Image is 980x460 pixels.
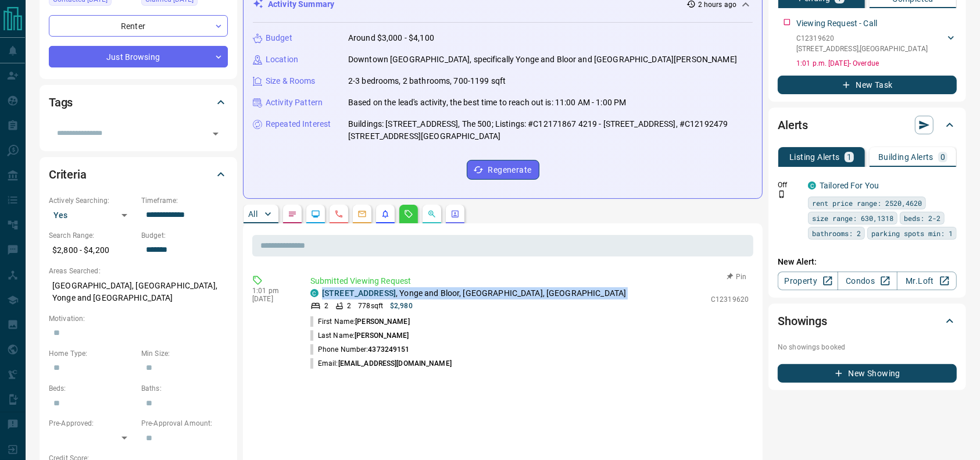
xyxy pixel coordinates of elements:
[311,209,320,219] svg: Lead Browsing Activity
[338,359,452,368] span: [EMAIL_ADDRESS][DOMAIN_NAME]
[322,288,396,298] a: [STREET_ADDRESS]
[812,212,893,224] span: size range: 630,1318
[49,206,135,224] div: Yes
[347,301,351,311] p: 2
[808,181,816,190] div: condos.ca
[778,272,838,290] a: Property
[252,295,293,303] p: [DATE]
[310,344,410,355] p: Phone Number:
[820,181,879,190] a: Tailored For You
[49,266,228,276] p: Areas Searched:
[355,318,409,326] span: [PERSON_NAME]
[49,46,228,67] div: Just Browsing
[49,195,135,206] p: Actively Searching:
[348,97,626,109] p: Based on the lead's activity, the best time to reach out is: 11:00 AM - 1:00 PM
[778,111,957,139] div: Alerts
[49,383,135,394] p: Beds:
[141,418,228,429] p: Pre-Approval Amount:
[322,287,626,299] p: , Yonge and Bloor, [GEOGRAPHIC_DATA], [GEOGRAPHIC_DATA]
[141,230,228,241] p: Budget:
[310,316,410,327] p: First Name:
[390,301,413,311] p: $2,980
[796,44,928,54] p: [STREET_ADDRESS] , [GEOGRAPHIC_DATA]
[49,418,135,429] p: Pre-Approved:
[310,289,319,297] div: condos.ca
[878,153,933,161] p: Building Alerts
[266,97,323,109] p: Activity Pattern
[141,348,228,359] p: Min Size:
[208,126,224,142] button: Open
[248,210,257,218] p: All
[778,256,957,268] p: New Alert:
[778,116,808,134] h2: Alerts
[288,209,297,219] svg: Notes
[348,54,737,66] p: Downtown [GEOGRAPHIC_DATA], specifically Yonge and Bloor and [GEOGRAPHIC_DATA][PERSON_NAME]
[778,312,827,330] h2: Showings
[348,75,506,87] p: 2-3 bedrooms, 2 bathrooms, 700-1199 sqft
[450,209,460,219] svg: Agent Actions
[266,118,331,130] p: Repeated Interest
[778,76,957,94] button: New Task
[778,364,957,383] button: New Showing
[789,153,840,161] p: Listing Alerts
[310,330,409,341] p: Last Name:
[49,276,228,308] p: [GEOGRAPHIC_DATA], [GEOGRAPHIC_DATA], Yonge and [GEOGRAPHIC_DATA]
[404,209,413,219] svg: Requests
[796,31,957,56] div: C12319620[STREET_ADDRESS],[GEOGRAPHIC_DATA]
[266,32,292,44] p: Budget
[368,345,409,354] span: 4373249151
[812,197,922,209] span: rent price range: 2520,4620
[348,32,434,44] p: Around $3,000 - $4,100
[324,301,328,311] p: 2
[778,180,801,190] p: Off
[252,287,293,295] p: 1:01 pm
[720,272,753,282] button: Pin
[940,153,945,161] p: 0
[49,165,87,184] h2: Criteria
[778,190,786,198] svg: Push Notification Only
[812,227,861,239] span: bathrooms: 2
[49,93,73,112] h2: Tags
[49,161,228,188] div: Criteria
[49,15,228,37] div: Renter
[381,209,390,219] svg: Listing Alerts
[348,118,753,142] p: Buildings: [STREET_ADDRESS], The 500; Listings: #C12171867 4219 - [STREET_ADDRESS], #C12192479 [S...
[355,331,409,340] span: [PERSON_NAME]
[310,275,749,287] p: Submitted Viewing Request
[796,33,928,44] p: C12319620
[904,212,940,224] span: beds: 2-2
[871,227,953,239] span: parking spots min: 1
[266,75,316,87] p: Size & Rooms
[838,272,897,290] a: Condos
[49,230,135,241] p: Search Range:
[141,383,228,394] p: Baths:
[310,358,452,369] p: Email:
[467,160,539,180] button: Regenerate
[778,307,957,335] div: Showings
[778,342,957,352] p: No showings booked
[897,272,957,290] a: Mr.Loft
[796,58,957,69] p: 1:01 p.m. [DATE] - Overdue
[711,294,749,305] p: C12319620
[357,209,367,219] svg: Emails
[141,195,228,206] p: Timeframe:
[334,209,344,219] svg: Calls
[49,348,135,359] p: Home Type:
[427,209,437,219] svg: Opportunities
[49,241,135,260] p: $2,800 - $4,200
[266,54,298,66] p: Location
[847,153,852,161] p: 1
[49,88,228,116] div: Tags
[358,301,383,311] p: 778 sqft
[796,17,877,30] p: Viewing Request - Call
[49,313,228,324] p: Motivation:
